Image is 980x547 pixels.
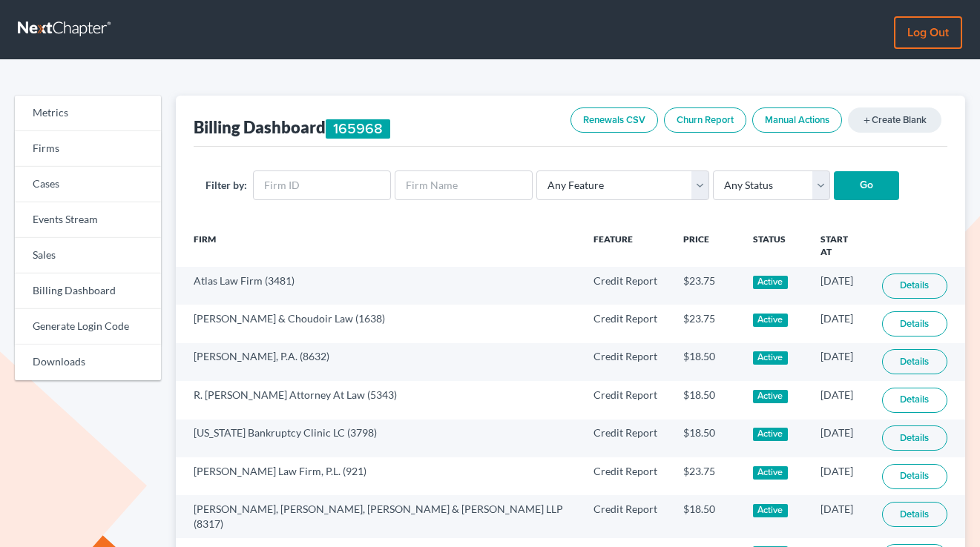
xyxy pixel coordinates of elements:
td: R. [PERSON_NAME] Attorney At Law (5343) [176,381,582,419]
td: Credit Report [582,343,671,381]
a: Details [882,502,947,527]
td: $18.50 [671,343,741,381]
a: Firms [15,131,161,167]
div: Billing Dashboard [194,116,390,139]
a: Details [882,311,947,337]
div: Active [753,351,788,365]
a: Details [882,388,947,413]
a: Details [882,273,947,299]
td: [DATE] [809,267,870,305]
td: Credit Report [582,305,671,342]
td: [US_STATE] Bankruptcy Clinic LC (3798) [176,420,582,457]
div: Active [753,504,788,517]
td: Atlas Law Firm (3481) [176,267,582,305]
a: Downloads [15,345,161,380]
div: Active [753,466,788,480]
a: addCreate Blank [848,107,941,133]
div: Active [753,314,788,327]
th: Firm [176,225,582,267]
td: [DATE] [809,343,870,381]
a: Metrics [15,96,161,131]
a: Events Stream [15,202,161,238]
td: $18.50 [671,381,741,419]
a: Renewals CSV [570,107,658,133]
td: [PERSON_NAME], [PERSON_NAME], [PERSON_NAME] & [PERSON_NAME] LLP (8317) [176,495,582,537]
td: $18.50 [671,420,741,457]
td: [PERSON_NAME], P.A. (8632) [176,343,582,381]
div: Active [753,276,788,289]
th: Price [671,225,741,267]
td: $23.75 [671,305,741,342]
a: Log out [894,16,962,49]
td: Credit Report [582,381,671,419]
th: Start At [809,225,870,267]
input: Firm ID [253,170,391,200]
td: [DATE] [809,495,870,537]
div: 165968 [326,119,390,139]
td: [DATE] [809,457,870,495]
a: Details [882,464,947,489]
div: Active [753,390,788,403]
td: $18.50 [671,495,741,537]
a: Manual Actions [752,107,842,133]
label: Filter by: [205,177,247,193]
a: Cases [15,167,161,202]
th: Feature [582,225,671,267]
td: Credit Report [582,457,671,495]
a: Details [882,425,947,451]
a: Billing Dashboard [15,273,161,309]
td: Credit Report [582,420,671,457]
td: [PERSON_NAME] Law Firm, P.L. (921) [176,457,582,495]
input: Firm Name [395,170,533,200]
a: Generate Login Code [15,309,161,345]
td: [DATE] [809,420,870,457]
input: Go [834,171,899,201]
a: Churn Report [664,107,746,133]
td: Credit Report [582,267,671,305]
td: $23.75 [671,267,741,305]
td: [PERSON_NAME] & Choudoir Law (1638) [176,305,582,342]
td: [DATE] [809,381,870,419]
th: Status [741,225,809,267]
a: Details [882,349,947,374]
td: [DATE] [809,305,870,342]
td: $23.75 [671,457,741,495]
div: Active [753,428,788,441]
a: Sales [15,238,161,273]
td: Credit Report [582,495,671,537]
i: add [862,116,872,125]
